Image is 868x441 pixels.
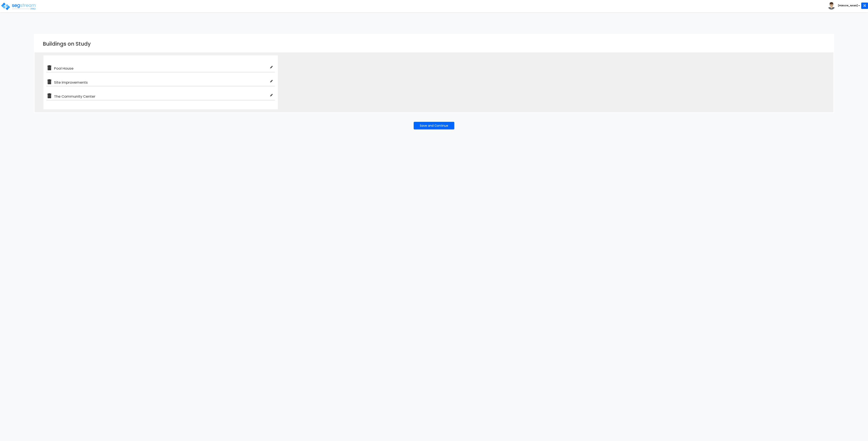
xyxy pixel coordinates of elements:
[838,4,858,7] b: [PERSON_NAME]
[46,65,52,71] img: building.png
[46,79,52,85] img: building.png
[52,66,270,71] span: Pool House
[1,2,37,11] img: logo_pro_r.png
[46,93,52,99] img: building.png
[52,94,270,99] span: The Community Center
[414,122,454,129] button: Save and Continue
[43,41,825,47] h3: Buildings on Study
[52,80,270,85] span: Site Improvements
[828,2,835,10] img: avatar.png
